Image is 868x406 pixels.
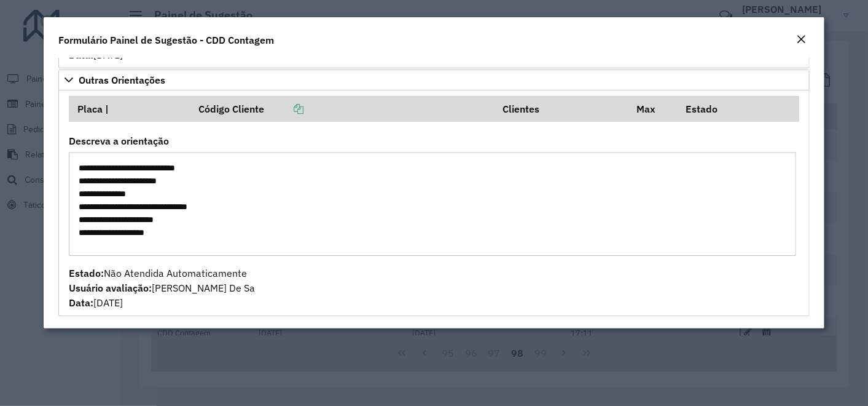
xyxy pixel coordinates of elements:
button: Fechar [792,32,810,48]
strong: Data: [69,49,93,61]
font: Código Cliente [198,103,264,115]
a: Copiar [264,103,303,115]
font: Estado [686,103,718,115]
a: Outras Orientações [58,70,810,90]
div: Outras Orientações [58,90,810,316]
strong: Estado: [69,267,104,279]
span: Não Atendida Automaticamente [PERSON_NAME] De Sa [DATE] [69,267,255,309]
span: Não Atendida Automaticamente [PERSON_NAME] De Sa [DATE] [69,19,255,61]
strong: Data: [69,297,93,309]
font: Max [637,103,656,115]
em: Fechar [796,34,806,44]
font: Placa | [77,103,109,115]
span: Outras Orientações [79,75,165,85]
h4: Formulário Painel de Sugestão - CDD Contagem [58,33,274,47]
font: Descreva a orientação [69,135,169,147]
font: Clientes [502,103,539,115]
strong: Usuário avaliação: [69,282,152,294]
